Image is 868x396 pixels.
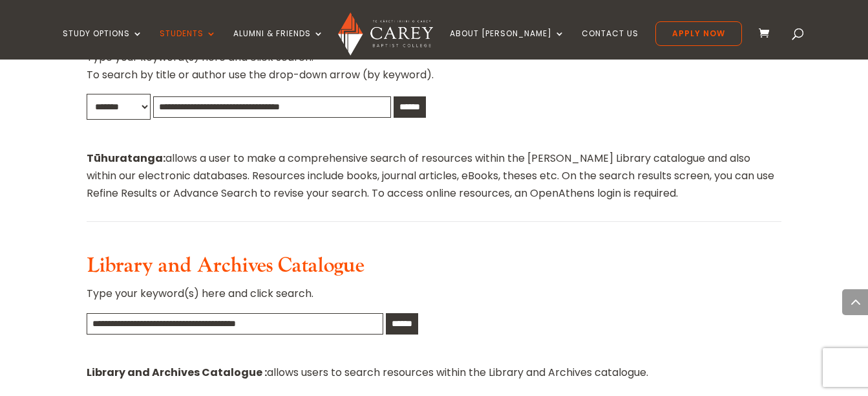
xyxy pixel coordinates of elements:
p: Type your keyword(s) here and click search. [87,285,781,313]
a: Apply Now [655,21,742,46]
p: Type your keyword(s) here and click search. To search by title or author use the drop-down arrow ... [87,49,781,94]
strong: Library and Archives Catalogue : [87,365,267,380]
a: Alumni & Friends [233,29,324,60]
a: About [PERSON_NAME] [450,29,565,60]
strong: Tūhuratanga: [87,151,165,166]
img: Carey Baptist College [338,12,433,56]
a: Study Options [63,29,143,60]
a: Contact Us [582,29,639,60]
h3: Library and Archives Catalogue [87,254,781,285]
p: allows users to search resources within the Library and Archives catalogue. [87,364,781,381]
p: allows a user to make a comprehensive search of resources within the [PERSON_NAME] Library catalo... [87,149,781,203]
a: Students [160,29,217,60]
